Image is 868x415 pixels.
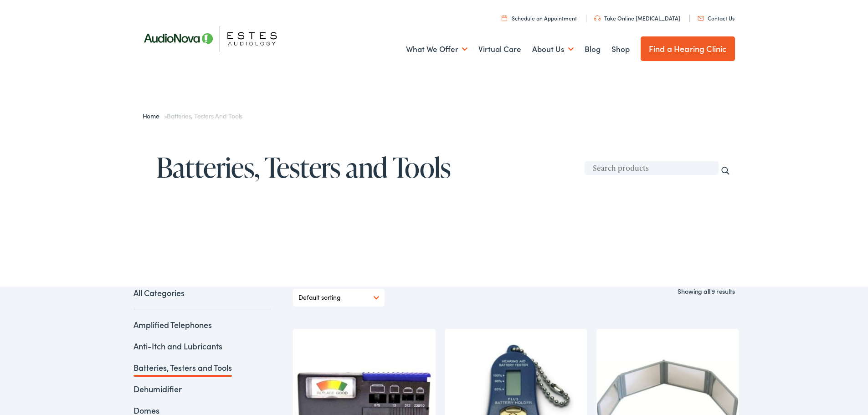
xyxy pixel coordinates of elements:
[641,36,735,61] a: Find a Hearing Clinic
[585,161,719,175] input: Search products
[720,166,730,176] input: Search
[134,319,212,330] a: Amplified Telephones
[585,32,601,66] a: Blog
[698,14,734,22] a: Contact Us
[532,32,574,66] a: About Us
[611,32,630,66] a: Shop
[134,287,270,309] a: All Categories
[502,14,577,22] a: Schedule an Appointment
[134,362,232,373] a: Batteries, Testers and Tools
[143,111,243,120] span: »
[594,14,680,22] a: Take Online [MEDICAL_DATA]
[134,383,182,395] a: Dehumidifier
[406,32,467,66] a: What We Offer
[156,152,735,182] h1: Batteries, Testers and Tools
[678,287,734,296] p: Showing all 9 results
[134,340,222,352] a: Anti-Itch and Lubricants
[298,289,379,307] select: Shop order
[167,111,242,120] span: Batteries, Testers and Tools
[502,15,507,21] img: utility icon
[143,111,164,120] a: Home
[478,32,521,66] a: Virtual Care
[698,16,704,20] img: utility icon
[594,15,601,21] img: utility icon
